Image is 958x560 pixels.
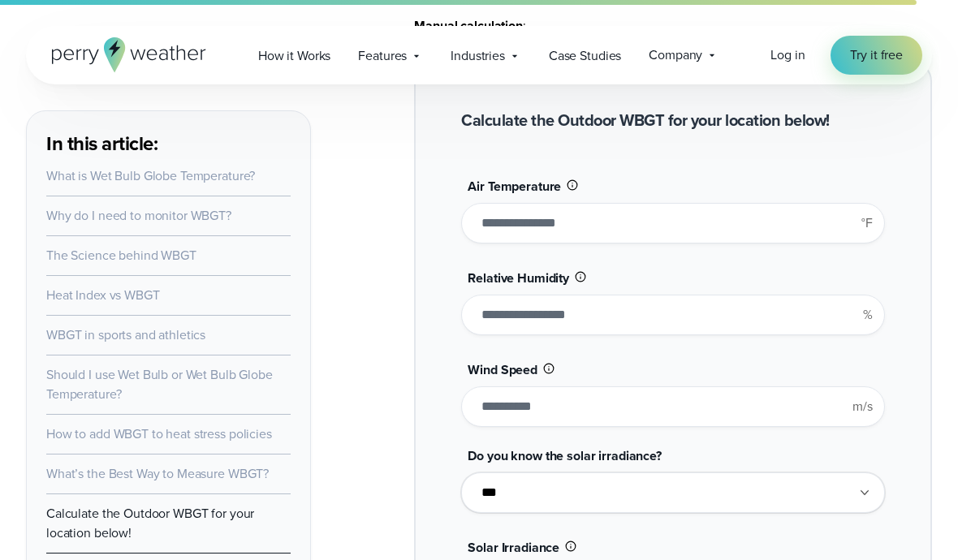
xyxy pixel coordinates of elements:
[46,325,205,344] a: WBGT in sports and athletics
[468,446,662,465] span: Do you know the solar irradiance?
[46,131,291,157] h3: In this article:
[770,45,805,65] a: Log in
[468,177,561,196] span: Air Temperature
[468,360,537,379] span: Wind Speed
[770,45,805,64] span: Log in
[358,46,407,66] span: Features
[461,109,830,132] h2: Calculate the Outdoor WBGT for your location below!
[549,46,621,66] span: Case Studies
[831,36,922,75] a: Try it free
[414,16,932,36] p: :
[244,39,344,72] a: How it Works
[468,269,569,287] span: Relative Humidity
[46,504,254,542] a: Calculate the Outdoor WBGT for your location below!
[535,39,635,72] a: Case Studies
[414,16,523,35] strong: Manual calculation
[850,45,903,65] span: Try it free
[468,538,559,557] span: Solar Irradiance
[649,45,702,65] span: Company
[46,286,160,304] a: Heat Index vs WBGT
[46,206,231,225] a: Why do I need to monitor WBGT?
[258,46,330,66] span: How it Works
[451,46,505,66] span: Industries
[46,464,269,483] a: What’s the Best Way to Measure WBGT?
[46,424,272,443] a: How to add WBGT to heat stress policies
[46,246,196,265] a: The Science behind WBGT
[46,166,255,185] a: What is Wet Bulb Globe Temperature?
[46,365,273,403] a: Should I use Wet Bulb or Wet Bulb Globe Temperature?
